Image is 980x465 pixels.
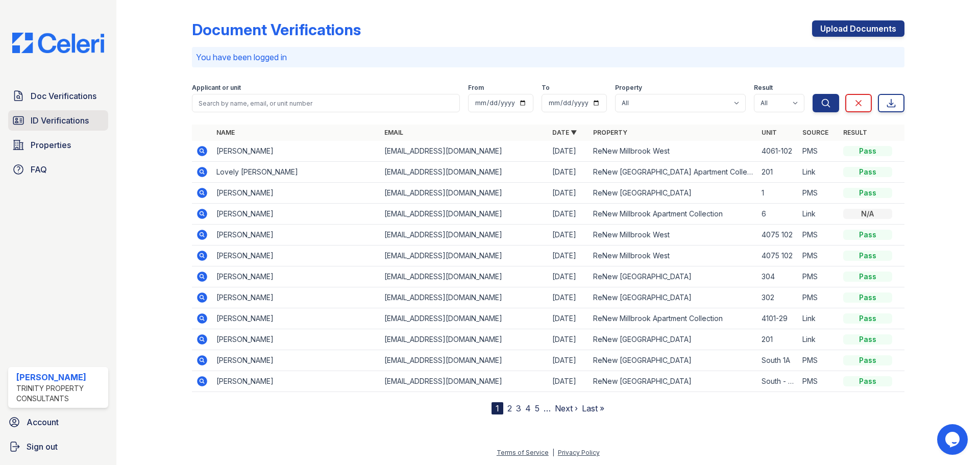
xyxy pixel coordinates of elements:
[843,146,892,156] div: Pass
[380,141,548,162] td: [EMAIL_ADDRESS][DOMAIN_NAME]
[843,209,892,219] div: N/A
[380,329,548,350] td: [EMAIL_ADDRESS][DOMAIN_NAME]
[843,129,867,136] a: Result
[548,141,589,162] td: [DATE]
[754,84,773,92] label: Result
[31,114,89,127] span: ID Verifications
[589,225,757,246] td: ReNew Millbrook West
[843,230,892,240] div: Pass
[548,266,589,287] td: [DATE]
[798,350,839,371] td: PMS
[548,162,589,183] td: [DATE]
[468,84,484,92] label: From
[798,308,839,329] td: Link
[552,449,554,456] div: |
[802,129,828,136] a: Source
[757,183,798,204] td: 1
[516,403,521,413] a: 3
[843,188,892,198] div: Pass
[8,86,108,106] a: Doc Verifications
[843,167,892,177] div: Pass
[196,51,900,63] p: You have been logged in
[212,329,380,350] td: [PERSON_NAME]
[8,110,108,131] a: ID Verifications
[4,33,112,53] img: CE_Logo_Blue-a8612792a0a2168367f1c8372b55b34899dd931a85d93a1a3d3e32e68fde9ad4.png
[798,329,839,350] td: Link
[380,225,548,246] td: [EMAIL_ADDRESS][DOMAIN_NAME]
[548,246,589,266] td: [DATE]
[757,371,798,392] td: South - 1A
[4,436,112,457] a: Sign out
[548,204,589,225] td: [DATE]
[507,403,512,413] a: 2
[798,287,839,308] td: PMS
[589,183,757,204] td: ReNew [GEOGRAPHIC_DATA]
[212,287,380,308] td: [PERSON_NAME]
[757,266,798,287] td: 304
[757,225,798,246] td: 4075 102
[535,403,540,413] a: 5
[27,416,59,428] span: Account
[589,246,757,266] td: ReNew Millbrook West
[757,162,798,183] td: 201
[593,129,627,136] a: Property
[216,129,235,136] a: Name
[542,84,550,92] label: To
[589,350,757,371] td: ReNew [GEOGRAPHIC_DATA]
[212,141,380,162] td: [PERSON_NAME]
[16,383,104,404] div: Trinity Property Consultants
[380,371,548,392] td: [EMAIL_ADDRESS][DOMAIN_NAME]
[757,308,798,329] td: 4101-29
[843,376,892,386] div: Pass
[212,162,380,183] td: Lovely [PERSON_NAME]
[380,246,548,266] td: [EMAIL_ADDRESS][DOMAIN_NAME]
[798,183,839,204] td: PMS
[212,246,380,266] td: [PERSON_NAME]
[589,204,757,225] td: ReNew Millbrook Apartment Collection
[757,350,798,371] td: South 1A
[757,246,798,266] td: 4075 102
[615,84,642,92] label: Property
[192,20,361,39] div: Document Verifications
[757,287,798,308] td: 302
[380,204,548,225] td: [EMAIL_ADDRESS][DOMAIN_NAME]
[582,403,604,413] a: Last »
[552,129,577,136] a: Date ▼
[589,162,757,183] td: ReNew [GEOGRAPHIC_DATA] Apartment Collection
[757,141,798,162] td: 4061-102
[548,287,589,308] td: [DATE]
[798,204,839,225] td: Link
[212,350,380,371] td: [PERSON_NAME]
[757,329,798,350] td: 201
[798,162,839,183] td: Link
[380,162,548,183] td: [EMAIL_ADDRESS][DOMAIN_NAME]
[212,204,380,225] td: [PERSON_NAME]
[558,449,600,456] a: Privacy Policy
[843,292,892,303] div: Pass
[380,183,548,204] td: [EMAIL_ADDRESS][DOMAIN_NAME]
[380,308,548,329] td: [EMAIL_ADDRESS][DOMAIN_NAME]
[589,266,757,287] td: ReNew [GEOGRAPHIC_DATA]
[589,371,757,392] td: ReNew [GEOGRAPHIC_DATA]
[798,225,839,246] td: PMS
[937,424,970,455] iframe: chat widget
[548,371,589,392] td: [DATE]
[843,313,892,324] div: Pass
[589,308,757,329] td: ReNew Millbrook Apartment Collection
[843,272,892,282] div: Pass
[212,225,380,246] td: [PERSON_NAME]
[548,183,589,204] td: [DATE]
[798,266,839,287] td: PMS
[548,329,589,350] td: [DATE]
[843,334,892,345] div: Pass
[798,141,839,162] td: PMS
[589,141,757,162] td: ReNew Millbrook West
[31,163,47,176] span: FAQ
[192,84,241,92] label: Applicant or unit
[212,266,380,287] td: [PERSON_NAME]
[380,266,548,287] td: [EMAIL_ADDRESS][DOMAIN_NAME]
[8,135,108,155] a: Properties
[548,225,589,246] td: [DATE]
[380,287,548,308] td: [EMAIL_ADDRESS][DOMAIN_NAME]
